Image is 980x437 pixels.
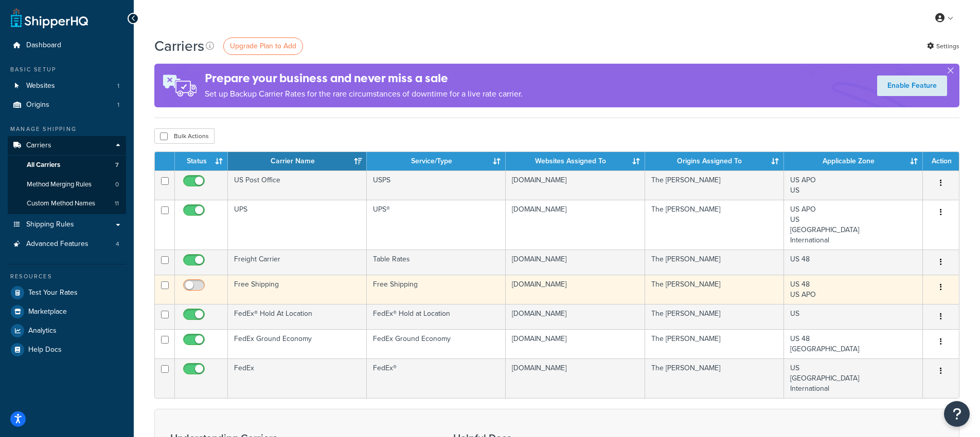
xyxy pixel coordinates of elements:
[944,401,970,427] button: Open Resource Center
[367,329,506,358] td: FedEx Ground Economy
[205,70,523,87] h4: Prepare your business and never miss a sale
[645,275,784,304] td: The [PERSON_NAME]
[367,275,506,304] td: Free Shipping
[645,200,784,250] td: The [PERSON_NAME]
[645,170,784,200] td: The [PERSON_NAME]
[8,36,126,55] a: Dashboard
[115,180,119,189] span: 0
[228,304,367,329] td: FedEx® Hold At Location
[367,200,506,250] td: UPS®
[645,358,784,398] td: The [PERSON_NAME]
[228,275,367,304] td: Free Shipping
[27,161,60,169] span: All Carriers
[645,250,784,275] td: The [PERSON_NAME]
[8,136,126,214] li: Carriers
[784,275,923,304] td: US 48 US APO
[506,170,645,200] td: [DOMAIN_NAME]
[223,37,303,55] a: Upgrade Plan to Add
[506,358,645,398] td: [DOMAIN_NAME]
[784,358,923,398] td: US [GEOGRAPHIC_DATA] International
[116,240,119,249] span: 4
[506,275,645,304] td: [DOMAIN_NAME]
[27,180,92,189] span: Method Merging Rules
[228,152,367,170] th: Carrier Name: activate to sort column ascending
[645,304,784,329] td: The [PERSON_NAME]
[367,250,506,275] td: Table Rates
[8,156,126,175] li: All Carriers
[228,200,367,250] td: UPS
[205,87,523,101] p: Set up Backup Carrier Rates for the rare circumstances of downtime for a live rate carrier.
[175,152,228,170] th: Status: activate to sort column ascending
[8,272,126,281] div: Resources
[26,82,55,90] span: Websites
[784,304,923,329] td: US
[784,170,923,200] td: US APO US
[28,308,67,316] span: Marketplace
[784,152,923,170] th: Applicable Zone: activate to sort column ascending
[8,175,126,194] a: Method Merging Rules 0
[506,152,645,170] th: Websites Assigned To: activate to sort column ascending
[28,346,62,354] span: Help Docs
[506,329,645,358] td: [DOMAIN_NAME]
[154,36,204,56] h1: Carriers
[154,128,215,144] button: Bulk Actions
[8,283,126,302] a: Test Your Rates
[26,41,61,50] span: Dashboard
[27,199,95,208] span: Custom Method Names
[8,340,126,359] a: Help Docs
[367,170,506,200] td: USPS
[8,96,126,115] li: Origins
[8,194,126,213] li: Custom Method Names
[8,125,126,134] div: Manage Shipping
[117,82,119,90] span: 1
[8,65,126,74] div: Basic Setup
[28,289,78,297] span: Test Your Rates
[8,215,126,234] a: Shipping Rules
[645,152,784,170] th: Origins Assigned To: activate to sort column ascending
[26,101,49,109] span: Origins
[367,358,506,398] td: FedEx®
[115,161,119,169] span: 7
[11,8,88,28] a: ShipperHQ Home
[26,240,88,249] span: Advanced Features
[367,152,506,170] th: Service/Type: activate to sort column ascending
[8,156,126,175] a: All Carriers 7
[8,77,126,96] li: Websites
[8,77,126,96] a: Websites 1
[8,302,126,321] a: Marketplace
[923,152,959,170] th: Action
[784,250,923,275] td: US 48
[506,200,645,250] td: [DOMAIN_NAME]
[8,235,126,254] a: Advanced Features 4
[506,250,645,275] td: [DOMAIN_NAME]
[8,175,126,194] li: Method Merging Rules
[228,358,367,398] td: FedEx
[8,96,126,115] a: Origins 1
[367,304,506,329] td: FedEx® Hold at Location
[645,329,784,358] td: The [PERSON_NAME]
[26,220,74,229] span: Shipping Rules
[877,75,947,96] a: Enable Feature
[26,141,51,150] span: Carriers
[154,64,205,107] img: ad-rules-rateshop-fe6ec290ccb7230408bd80ed9643f0289d75e0ffd9eb532fc0e269fcd187b520.png
[784,200,923,250] td: US APO US [GEOGRAPHIC_DATA] International
[8,235,126,254] li: Advanced Features
[8,321,126,340] a: Analytics
[228,250,367,275] td: Freight Carrier
[8,136,126,155] a: Carriers
[784,329,923,358] td: US 48 [GEOGRAPHIC_DATA]
[228,170,367,200] td: US Post Office
[28,327,57,335] span: Analytics
[506,304,645,329] td: [DOMAIN_NAME]
[115,199,119,208] span: 11
[927,39,959,53] a: Settings
[8,194,126,213] a: Custom Method Names 11
[228,329,367,358] td: FedEx Ground Economy
[230,41,296,51] span: Upgrade Plan to Add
